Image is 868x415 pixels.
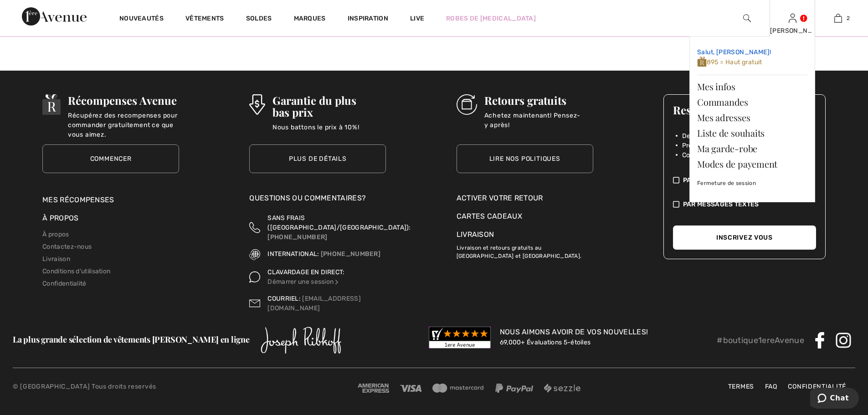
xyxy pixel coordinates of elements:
h3: Garantie du plus bas prix [272,94,386,118]
a: Commencer [42,144,179,173]
iframe: Ouvre un widget dans lequel vous pouvez chatter avec l’un de nos agents [810,388,859,410]
img: Clavardage en direct [249,267,260,287]
a: 69,000+ Évaluations 5-étoiles [500,338,591,346]
img: Sezzle [544,384,580,393]
p: Livraison et retours gratuits au [GEOGRAPHIC_DATA] et [GEOGRAPHIC_DATA]. [457,240,593,260]
a: Livraison [42,255,70,263]
a: [PHONE_NUMBER] [321,250,380,258]
a: Ma garde-robe [697,141,807,156]
p: #boutique1ereAvenue [717,334,804,347]
a: Termes [724,382,759,391]
span: COURRIEL: [267,295,301,302]
a: FAQ [760,382,782,391]
span: CLAVARDAGE EN DIRECT: [267,268,344,276]
a: [EMAIL_ADDRESS][DOMAIN_NAME] [267,295,361,312]
a: Confidentialité [783,382,851,391]
span: Inspiration [348,15,388,24]
img: International [249,249,260,260]
h3: Retours gratuits [484,94,593,106]
img: check [673,200,679,209]
img: recherche [743,13,751,24]
a: Confidentialité [42,280,87,287]
p: © [GEOGRAPHIC_DATA] Tous droits reservés [13,382,293,391]
div: Questions ou commentaires? [249,193,386,208]
img: Retours gratuits [457,94,477,115]
a: Vêtements [185,15,224,24]
a: Livraison [457,230,494,239]
a: Plus de détails [249,144,386,173]
a: Mes adresses [697,110,807,125]
a: [PHONE_NUMBER] [267,233,327,241]
img: loyalty_logo_r.svg [697,56,707,67]
span: La plus grande sélection de vêtements [PERSON_NAME] en ligne [13,334,250,345]
img: Visa [400,385,421,392]
button: Inscrivez vous [673,225,816,250]
a: Soldes [246,15,272,24]
a: Activer votre retour [457,193,593,204]
a: À propos [42,231,69,238]
p: Achetez maintenant! Pensez-y après! [484,111,593,129]
p: Récupérez des recompenses pour commander gratuitement ce que vous aimez. [68,111,179,129]
a: 2 [816,13,860,24]
a: Lire nos politiques [457,144,593,173]
a: Fermeture de session [697,172,807,195]
img: Garantie du plus bas prix [249,94,265,115]
a: Mes infos [697,79,807,94]
img: Mes infos [789,13,796,24]
a: Se connecter [789,14,796,22]
img: Customer Reviews [429,327,491,348]
a: Modes de payement [697,156,807,172]
img: Joseph Ribkoff [261,327,341,354]
a: Mes récompenses [42,195,114,204]
img: Récompenses Avenue [42,94,61,115]
span: INTERNATIONAL: [267,250,319,258]
img: Instagram [835,332,852,348]
span: Salut, [PERSON_NAME]! [697,48,771,56]
img: check [673,175,679,185]
a: Conditions d'utilisation [42,267,110,275]
img: Contact us [249,294,260,313]
img: Mastercard [432,384,484,393]
img: Mon panier [834,13,842,24]
img: Clavardage en direct [334,279,340,285]
img: Facebook [812,332,828,348]
div: À propos [42,213,179,228]
div: [PERSON_NAME] [770,26,815,36]
a: Nouveautés [119,15,164,24]
span: 895 = Haut gratuit [697,58,762,66]
a: Robes de [MEDICAL_DATA] [446,14,536,23]
img: Sans Frais (Canada/EU) [249,213,260,242]
a: Salut, [PERSON_NAME]! 895 = Haut gratuit [697,44,807,71]
a: Commandes [697,94,807,110]
a: Liste de souhaits [697,125,807,141]
h3: Restez à jour [673,104,816,116]
span: SANS FRAIS ([GEOGRAPHIC_DATA]/[GEOGRAPHIC_DATA]): [267,214,411,231]
a: Marques [294,15,326,24]
div: Nous aimons avoir de vos nouvelles! [500,327,648,338]
a: Live [410,14,424,23]
p: Nous battons le prix à 10%! [272,123,386,141]
h3: Récompenses Avenue [68,94,179,106]
img: Amex [358,384,389,393]
img: Paypal [495,384,533,393]
span: 2 [847,14,850,22]
a: Cartes Cadeaux [457,211,593,222]
img: 1ère Avenue [22,7,87,26]
a: Démarrer une session [267,278,340,286]
a: Contactez-nous [42,243,92,251]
